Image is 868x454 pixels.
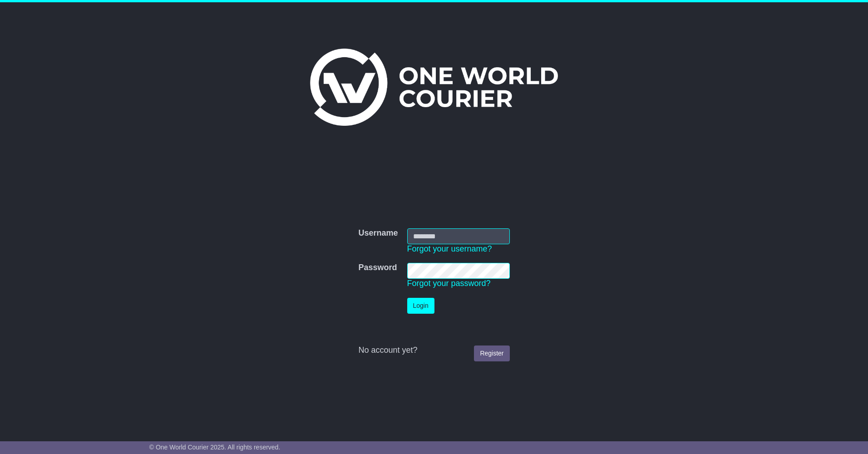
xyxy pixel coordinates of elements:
label: Username [358,228,398,238]
img: One World [310,49,558,126]
span: © One World Courier 2025. All rights reserved. [149,444,281,451]
button: Login [407,298,434,314]
div: No account yet? [358,345,509,355]
a: Forgot your password? [407,279,491,288]
a: Register [474,345,509,361]
label: Password [358,263,397,273]
a: Forgot your username? [407,244,492,253]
